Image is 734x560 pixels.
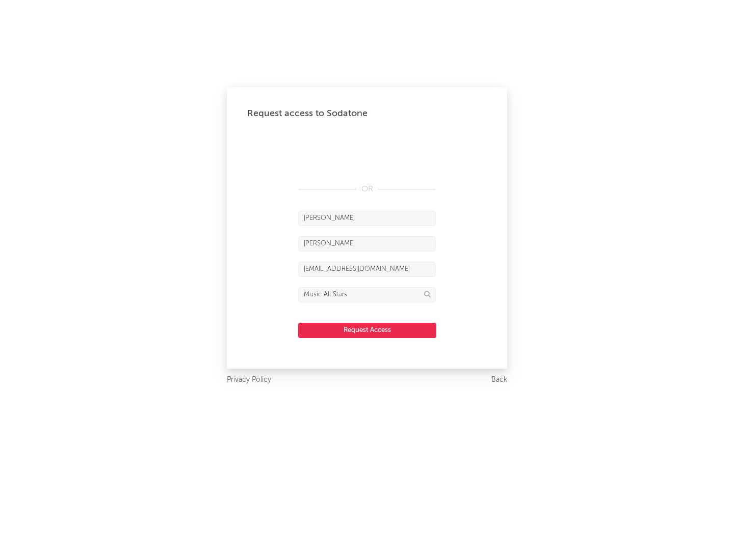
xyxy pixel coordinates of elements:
a: Privacy Policy [227,374,271,386]
div: OR [298,183,436,195]
input: Last Name [298,236,436,251]
input: Division [298,287,436,302]
div: Request access to Sodatone [247,107,487,120]
input: Email [298,262,436,277]
a: Back [491,374,507,386]
button: Request Access [298,323,436,338]
input: First Name [298,211,436,226]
